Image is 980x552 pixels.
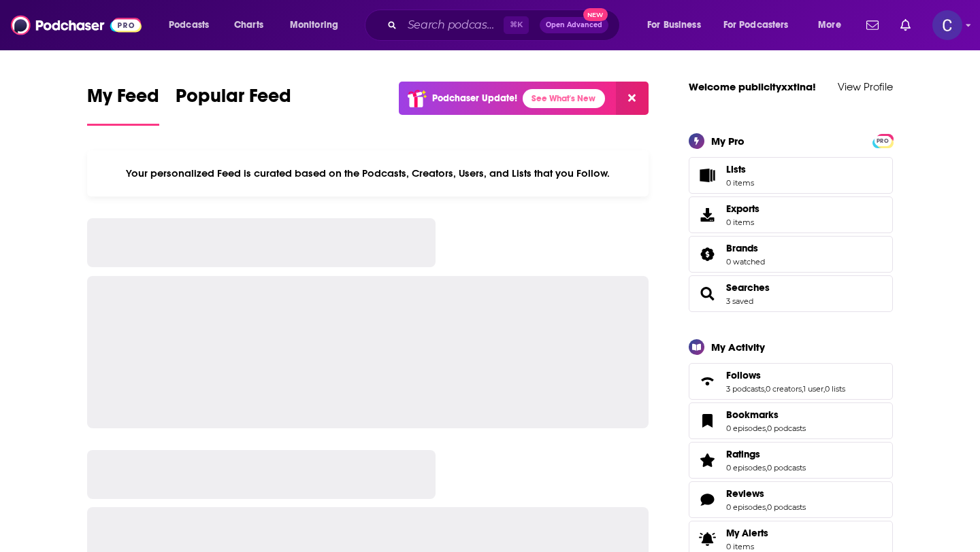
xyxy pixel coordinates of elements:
[169,16,209,35] span: Podcasts
[693,166,721,185] span: Lists
[647,16,701,35] span: For Business
[838,80,893,93] a: View Profile
[87,150,649,196] div: Your personalized Feed is curated based on the Podcasts, Creators, Users, and Lists that you Follow.
[693,372,721,391] a: Follows
[723,16,789,35] span: For Podcasters
[689,481,893,518] span: Reviews
[159,14,227,36] button: open menu
[87,84,159,126] a: My Feed
[823,384,825,394] span: ,
[726,542,768,551] span: 0 items
[540,17,608,33] button: Open AdvancedNew
[693,451,721,470] a: Ratings
[825,384,845,394] a: 0 lists
[808,14,858,36] button: open menu
[767,502,806,512] a: 0 podcasts
[766,384,802,394] a: 0 creators
[895,14,916,37] a: Show notifications dropdown
[932,10,962,40] img: User Profile
[689,363,893,400] span: Follows
[693,530,721,549] span: My Alerts
[726,281,770,294] a: Searches
[726,203,759,215] span: Exports
[689,80,816,93] a: Welcome publicityxxtina!
[726,242,765,254] a: Brands
[504,16,529,34] span: ⌘ K
[726,369,761,381] span: Follows
[432,92,517,104] p: Podchaser Update!
[767,424,806,433] a: 0 podcasts
[766,463,767,472] span: ,
[726,424,766,433] a: 0 episodes
[726,296,753,306] a: 3 saved
[638,14,718,36] button: open menu
[726,369,845,381] a: Follows
[726,487,806,500] a: Reviews
[176,84,291,126] a: Popular Feed
[711,341,765,353] div: My Activity
[523,89,605,108] a: See What's New
[693,205,721,224] span: Exports
[764,384,766,394] span: ,
[932,10,962,40] button: Show profile menu
[225,14,272,36] a: Charts
[234,16,263,35] span: Charts
[176,84,291,116] span: Popular Feed
[689,442,893,479] span: Ratings
[726,178,754,188] span: 0 items
[726,463,766,472] a: 0 episodes
[726,163,754,175] span: Lists
[726,448,806,460] a: Ratings
[726,527,768,539] span: My Alerts
[689,196,893,233] a: Exports
[689,157,893,194] a: Lists
[726,384,764,394] a: 3 podcasts
[693,411,721,430] a: Bookmarks
[689,275,893,312] span: Searches
[803,384,823,394] a: 1 user
[726,409,806,421] a: Bookmarks
[11,12,142,38] img: Podchaser - Follow, Share and Rate Podcasts
[726,448,760,460] span: Ratings
[693,245,721,264] a: Brands
[802,384,803,394] span: ,
[766,424,767,433] span: ,
[280,14,356,36] button: open menu
[693,490,721,509] a: Reviews
[726,502,766,512] a: 0 episodes
[689,236,893,273] span: Brands
[726,218,759,227] span: 0 items
[726,163,746,175] span: Lists
[875,136,891,146] span: PRO
[693,284,721,303] a: Searches
[818,16,841,35] span: More
[726,257,765,266] a: 0 watched
[726,409,779,421] span: Bookmarks
[402,14,504,36] input: Search podcasts, credits, & more...
[875,135,891,145] a: PRO
[546,22,602,29] span: Open Advanced
[689,402,893,439] span: Bookmarks
[87,84,159,116] span: My Feed
[290,16,338,35] span: Monitoring
[726,487,764,500] span: Reviews
[932,10,962,40] span: Logged in as publicityxxtina
[766,502,767,512] span: ,
[583,8,608,21] span: New
[861,14,884,37] a: Show notifications dropdown
[767,463,806,472] a: 0 podcasts
[711,135,745,148] div: My Pro
[715,14,808,36] button: open menu
[378,10,633,41] div: Search podcasts, credits, & more...
[726,242,758,254] span: Brands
